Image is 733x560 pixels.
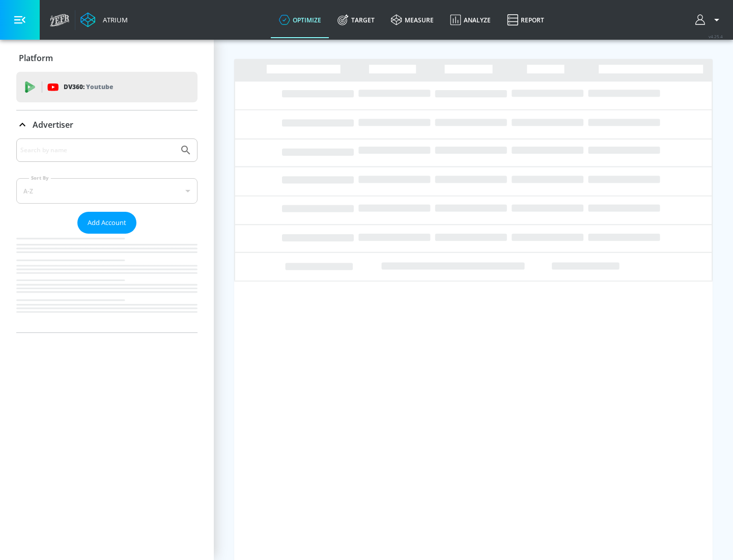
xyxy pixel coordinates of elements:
div: A-Z [16,178,198,204]
a: Target [329,2,383,38]
div: Advertiser [16,138,198,332]
span: Add Account [88,217,126,229]
div: Advertiser [16,110,198,139]
p: Youtube [86,81,113,92]
a: optimize [271,2,329,38]
label: Sort By [29,175,51,181]
a: Atrium [80,12,128,27]
span: v 4.25.4 [709,34,723,39]
p: Platform [19,52,53,64]
a: Analyze [442,2,499,38]
div: DV360: Youtube [16,72,198,102]
div: Atrium [99,15,128,24]
input: Search by name [20,144,175,157]
div: Platform [16,44,198,72]
button: Add Account [77,212,136,234]
p: DV360: [64,81,113,93]
nav: list of Advertiser [16,234,198,332]
a: measure [383,2,442,38]
a: Report [499,2,552,38]
p: Advertiser [33,119,73,130]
